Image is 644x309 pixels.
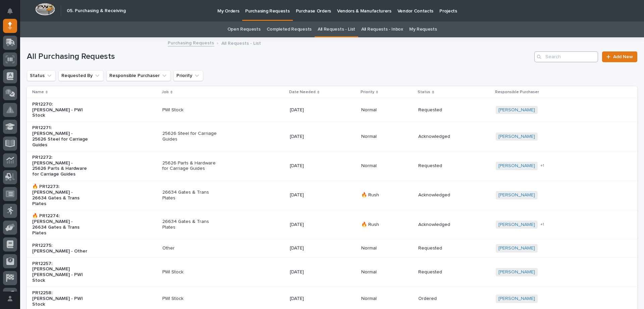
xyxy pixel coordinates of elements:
[32,125,88,148] p: PR12271: [PERSON_NAME] - 25626 Steel for Carriage Guides
[27,52,532,62] h1: All Purchasing Requests
[361,107,413,113] p: Normal
[495,88,539,96] p: Responsible Purchaser
[27,151,637,181] tr: PR12272: [PERSON_NAME] - 25626 Parts & Hardware for Carriage Guides25626 Parts & Hardware for Car...
[32,155,88,177] p: PR12272: [PERSON_NAME] - 25626 Parts & Hardware for Carriage Guides
[361,245,413,251] p: Normal
[58,70,104,81] button: Requested By
[418,222,474,228] p: Acknowledged
[498,134,535,140] a: [PERSON_NAME]
[361,134,413,140] p: Normal
[290,296,346,302] p: [DATE]
[418,269,474,275] p: Requested
[27,181,637,210] tr: 🔥 PR12273: [PERSON_NAME] - 26634 Gates & Trans Plates26634 Gates & Trans Plates[DATE]🔥 RushAcknow...
[361,163,413,169] p: Normal
[32,88,44,96] p: Name
[27,210,637,239] tr: 🔥 PR12274: [PERSON_NAME] - 26634 Gates & Trans Plates26634 Gates & Trans Plates[DATE]🔥 RushAcknow...
[498,222,535,228] a: [PERSON_NAME]
[173,70,203,81] button: Priority
[498,163,535,169] a: [PERSON_NAME]
[418,245,474,251] p: Requested
[8,8,17,19] div: Notifications
[602,51,637,62] a: Add New
[290,222,346,228] p: [DATE]
[540,223,544,227] span: + 1
[290,107,346,113] p: [DATE]
[498,245,535,251] a: [PERSON_NAME]
[361,88,374,96] p: Priority
[361,192,413,198] p: 🔥 Rush
[162,269,218,275] p: PWI Stock
[289,88,316,96] p: Date Needed
[27,98,637,122] tr: PR12270: [PERSON_NAME] - PWI StockPWI Stock[DATE]NormalRequested[PERSON_NAME]
[418,296,474,302] p: Ordered
[35,3,55,15] img: Workspace Logo
[32,213,88,236] p: 🔥 PR12274: [PERSON_NAME] - 26634 Gates & Trans Plates
[418,134,474,140] p: Acknowledged
[318,22,355,37] a: All Requests - List
[290,192,346,198] p: [DATE]
[418,163,474,169] p: Requested
[498,192,535,198] a: [PERSON_NAME]
[498,296,535,302] a: [PERSON_NAME]
[32,290,88,307] p: PR12258: [PERSON_NAME] - PWI Stock
[418,192,474,198] p: Acknowledged
[162,296,218,302] p: PWI Stock
[227,22,261,37] a: Open Requests
[162,88,169,96] p: Job
[27,70,56,81] button: Status
[409,22,437,37] a: My Requests
[361,22,403,37] a: All Requests - Inbox
[361,269,413,275] p: Normal
[267,22,312,37] a: Completed Requests
[32,184,88,206] p: 🔥 PR12273: [PERSON_NAME] - 26634 Gates & Trans Plates
[168,39,214,46] a: Purchasing Requests
[162,131,218,142] p: 25626 Steel for Carriage Guides
[534,51,598,62] input: Search
[32,102,88,118] p: PR12270: [PERSON_NAME] - PWI Stock
[418,88,430,96] p: Status
[290,134,346,140] p: [DATE]
[3,4,17,18] button: Notifications
[498,269,535,275] a: [PERSON_NAME]
[290,245,346,251] p: [DATE]
[498,107,535,113] a: [PERSON_NAME]
[418,107,474,113] p: Requested
[361,296,413,302] p: Normal
[162,219,218,230] p: 26634 Gates & Trans Plates
[290,269,346,275] p: [DATE]
[540,164,544,168] span: + 1
[67,8,126,14] h2: 05. Purchasing & Receiving
[221,39,261,46] p: All Requests - List
[162,245,218,251] p: Other
[162,107,218,113] p: PWI Stock
[27,239,637,258] tr: PR12275: [PERSON_NAME] - OtherOther[DATE]NormalRequested[PERSON_NAME]
[613,54,633,59] span: Add New
[162,160,218,172] p: 25626 Parts & Hardware for Carriage Guides
[290,163,346,169] p: [DATE]
[32,261,88,283] p: PR12257: [PERSON_NAME] [PERSON_NAME] - PWI Stock
[162,190,218,201] p: 26634 Gates & Trans Plates
[361,222,413,228] p: 🔥 Rush
[32,243,88,254] p: PR12275: [PERSON_NAME] - Other
[27,122,637,151] tr: PR12271: [PERSON_NAME] - 25626 Steel for Carriage Guides25626 Steel for Carriage Guides[DATE]Norm...
[27,258,637,287] tr: PR12257: [PERSON_NAME] [PERSON_NAME] - PWI StockPWI Stock[DATE]NormalRequested[PERSON_NAME]
[106,70,171,81] button: Responsible Purchaser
